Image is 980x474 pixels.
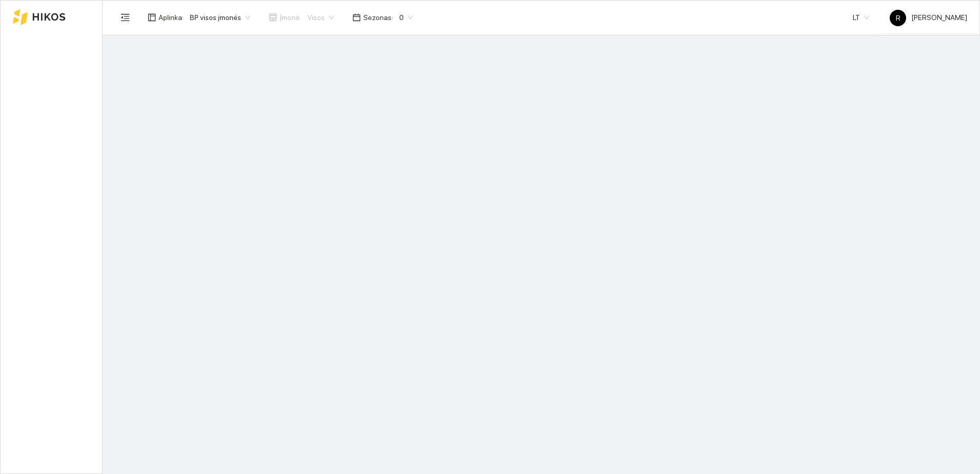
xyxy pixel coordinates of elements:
[853,10,869,25] span: LT
[399,10,413,25] span: 0
[269,13,277,22] span: shop
[159,12,184,23] span: Aplinka :
[363,12,393,23] span: Sezonas :
[307,10,334,25] span: Visos
[121,13,130,22] span: menu-fold
[352,13,361,22] span: calendar
[115,7,135,28] button: menu-fold
[896,10,900,26] span: R
[890,13,967,22] span: [PERSON_NAME]
[148,13,156,22] span: layout
[280,12,301,23] span: Įmonė :
[190,10,250,25] span: BP visos įmonės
